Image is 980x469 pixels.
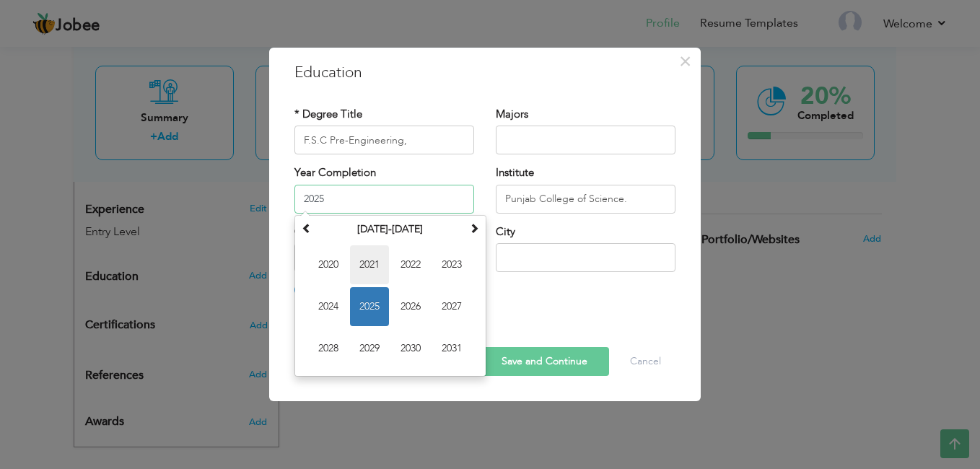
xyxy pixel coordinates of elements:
label: Majors [496,107,528,122]
span: Previous Decade [302,223,312,233]
label: Institute [496,165,534,180]
span: 2024 [309,287,348,326]
span: × [679,48,691,74]
span: 2025 [350,287,389,326]
span: 2030 [391,329,430,368]
span: 2021 [350,245,389,284]
span: 2026 [391,287,430,326]
span: 2028 [309,329,348,368]
label: * Degree Title [294,107,362,122]
button: Save and Continue [480,347,609,376]
span: Next Decade [469,223,479,233]
th: Select Decade [315,219,465,240]
button: Close [674,50,697,73]
span: 2029 [350,329,389,368]
div: Add your educational degree. [85,262,268,291]
span: 2031 [432,329,471,368]
span: 2022 [391,245,430,284]
span: 2027 [432,287,471,326]
label: Year Completion [294,165,376,180]
h3: Education [294,62,675,84]
label: City [496,224,515,240]
span: 2023 [432,245,471,284]
span: 2020 [309,245,348,284]
button: Cancel [616,347,675,376]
